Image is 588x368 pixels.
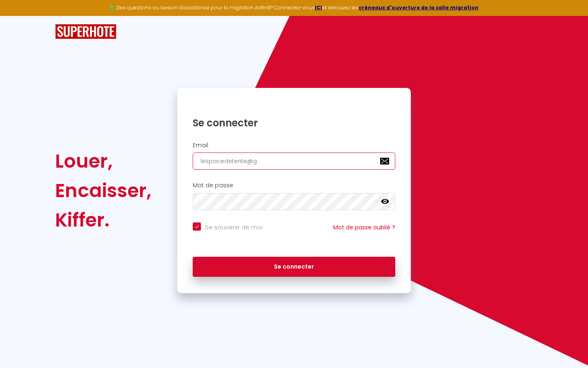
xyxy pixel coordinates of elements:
[193,182,395,189] h2: Mot de passe
[55,24,116,39] img: SuperHote logo
[55,205,151,235] div: Kiffer.
[193,257,395,277] button: Se connecter
[55,146,151,176] div: Louer,
[193,153,395,170] input: Ton Email
[55,176,151,205] div: Encaisser,
[315,4,322,11] a: ICI
[193,117,395,129] h1: Se connecter
[359,4,479,11] a: créneaux d'ouverture de la salle migration
[193,142,395,149] h2: Email
[333,223,395,231] a: Mot de passe oublié ?
[7,3,31,28] button: Ouvrir le widget de chat LiveChat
